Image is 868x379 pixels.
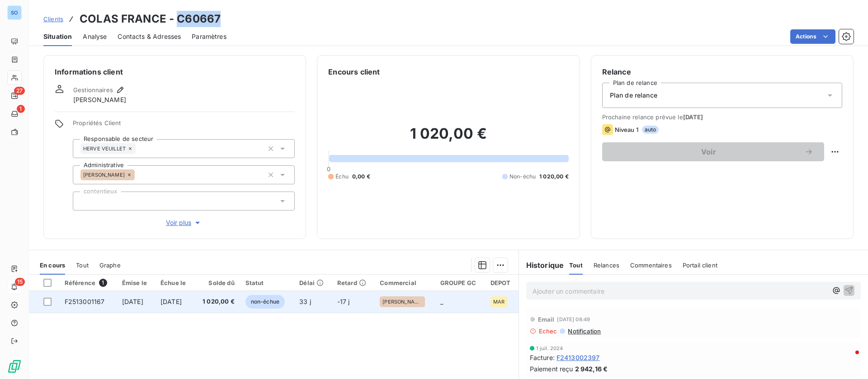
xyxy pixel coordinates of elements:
span: Echec [539,328,557,335]
span: Facture : [530,353,555,362]
span: Tout [569,262,583,269]
span: Échu [335,173,349,181]
span: Voir [613,148,804,155]
span: Plan de relance [610,91,657,100]
input: Ajouter une valeur [136,145,143,153]
input: Ajouter une valeur [135,171,142,179]
span: 1 [99,279,107,287]
span: auto [642,126,659,134]
div: Émise le [122,279,150,286]
span: 2 942,16 € [575,364,608,374]
span: Contacts & Adresses [118,32,181,41]
span: Voir plus [166,218,202,227]
span: Analyse [83,32,107,41]
input: Ajouter une valeur [80,197,88,205]
div: Délai [299,279,326,286]
span: 1 020,00 € [539,173,569,181]
span: [DATE] [683,113,703,121]
div: GROUPE GC [440,279,480,286]
span: Situation [43,32,72,41]
span: [DATE] 08:49 [557,317,590,322]
span: [DATE] [160,298,182,305]
span: HERVE VEUILLET [83,146,126,151]
span: Email [538,316,555,323]
iframe: Intercom live chat [837,348,859,370]
span: 15 [15,278,25,286]
span: [DATE] [122,298,143,305]
span: [PERSON_NAME] [83,172,125,178]
h6: Historique [519,260,564,271]
span: 0,00 € [352,173,370,181]
span: 1 020,00 € [199,297,235,306]
a: Clients [43,14,63,23]
span: Graphe [99,262,121,269]
span: En cours [40,262,65,269]
span: 1 juil. 2024 [536,346,563,351]
div: Échue le [160,279,189,286]
span: Non-échu [509,173,536,181]
h6: Relance [602,66,842,77]
img: Logo LeanPay [7,359,22,374]
h3: COLAS FRANCE - C60667 [80,11,221,27]
div: SO [7,5,22,20]
span: Clients [43,15,63,23]
span: Portail client [683,262,717,269]
span: Notification [567,328,601,335]
h2: 1 020,00 € [328,125,568,152]
span: MAR [493,299,505,304]
span: non-échue [245,295,285,309]
span: Niveau 1 [615,126,638,133]
span: F2413002397 [557,353,600,362]
span: _ [440,298,443,305]
span: F2513001167 [65,298,105,305]
span: -17 j [337,298,350,305]
span: 0 [327,165,330,173]
span: [PERSON_NAME] [73,95,126,104]
span: Prochaine relance prévue le [602,113,842,121]
div: Référence [65,279,111,287]
div: Solde dû [199,279,235,286]
span: Tout [76,262,89,269]
span: Paiement reçu [530,364,573,374]
div: Commercial [380,279,429,286]
div: Retard [337,279,369,286]
h6: Encours client [328,66,380,77]
button: Actions [790,29,835,44]
span: 1 [17,105,25,113]
span: Commentaires [630,262,672,269]
button: Voir [602,142,824,161]
span: [PERSON_NAME] [382,299,422,304]
span: Relances [594,262,619,269]
span: Gestionnaires [73,86,113,94]
span: 27 [14,87,25,95]
span: 33 j [299,298,311,305]
div: Statut [245,279,289,286]
span: Propriétés Client [73,119,295,132]
h6: Informations client [55,66,295,77]
div: DEPOT [491,279,513,286]
span: Paramètres [192,32,226,41]
button: Voir plus [73,218,295,228]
